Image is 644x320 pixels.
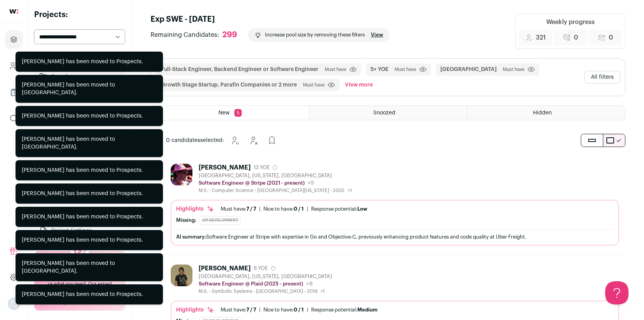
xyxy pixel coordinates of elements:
div: Software Engineer at Stripe with expertise in Go and Objective-C, previously enhancing product fe... [176,233,614,241]
div: [PERSON_NAME] has been moved to [GEOGRAPHIC_DATA]. [22,259,157,275]
div: M.S. - Computer Science - [GEOGRAPHIC_DATA][US_STATE] - 2002 [199,187,352,194]
span: 0 / 1 [294,206,304,211]
span: Remaining Candidates: [151,30,219,40]
div: [PERSON_NAME] has been moved to Prospects. [22,213,143,221]
a: Company Lists [5,83,23,102]
div: [PERSON_NAME] has been moved to Prospects. [22,291,143,298]
iframe: Help Scout Beacon - Open [605,281,628,304]
p: Software Engineer @ Plaid (2025 - present) [199,281,303,287]
span: 13 YOE [254,164,270,171]
div: [PERSON_NAME] has been moved to Prospects. [22,112,143,120]
h2: Projects: [34,9,125,20]
span: Low [357,206,367,211]
a: Hidden [467,106,625,120]
span: Must have [503,66,525,73]
span: 7 / 7 [246,206,256,211]
div: [PERSON_NAME] has been moved to [GEOGRAPHIC_DATA]. [22,135,157,151]
a: View [371,32,383,38]
div: [GEOGRAPHIC_DATA], [US_STATE], [GEOGRAPHIC_DATA] [199,273,332,280]
div: API development [199,216,241,225]
button: [GEOGRAPHIC_DATA] [440,66,497,73]
div: [PERSON_NAME] [199,265,251,272]
span: 0 [609,33,613,42]
span: +1 [348,188,352,193]
a: Snoozed [309,106,467,120]
div: Must have: [221,206,256,212]
span: AI summary: [176,234,206,239]
div: Response potential: [311,206,367,212]
p: Increase pool size by removing these filters [265,32,365,38]
span: +9 [306,281,313,287]
div: [PERSON_NAME] [199,164,251,171]
div: M.S. - Symbolic Systems - [GEOGRAPHIC_DATA] - 2019 [199,288,332,294]
button: Growth Stage Startup, Parafin Companies or 2 more [161,81,297,89]
span: Hidden [533,110,552,116]
span: 321 [536,33,546,42]
div: Highlights [176,306,215,314]
div: Highlights [176,205,215,213]
img: 2629f77f24414e1a6472c250d05794b96dbc4c3fe44196d1788adb64b9b3b24c.jpg [171,164,192,185]
span: 0 candidates [166,138,200,143]
span: Medium [357,307,377,312]
div: Weekly progress [546,17,595,27]
span: Must have [395,66,416,73]
span: 6 YOE [254,265,268,272]
span: 0 / 1 [294,307,304,312]
h1: Exp SWE - [DATE] [151,14,390,25]
div: [PERSON_NAME] has been moved to Prospects. [22,166,143,174]
div: [PERSON_NAME] has been moved to Prospects. [22,190,143,197]
div: Nice to have: [263,206,304,212]
div: Response potential: [311,307,377,313]
button: 5+ YOE [370,66,388,73]
span: 7 / 7 [246,307,256,312]
p: Software Engineer @ Stripe (2021 - present) [199,180,305,186]
img: wellfound-shorthand-0d5821cbd27db2630d0214b213865d53afaa358527fdda9d0ea32b1df1b89c2c.svg [9,9,18,14]
ul: | | [221,307,377,313]
div: 299 [222,30,237,40]
button: All filters [584,71,620,83]
button: Open dropdown [8,298,20,310]
span: New [218,110,230,116]
div: [PERSON_NAME] has been moved to [GEOGRAPHIC_DATA]. [22,81,157,97]
span: 0 [574,33,578,42]
span: selected: [166,137,224,144]
span: Must have [325,66,346,73]
ul: | | [221,206,367,212]
div: Nice to have: [263,307,304,313]
span: +1 [320,289,325,294]
a: [PERSON_NAME] 13 YOE [GEOGRAPHIC_DATA], [US_STATE], [GEOGRAPHIC_DATA] Software Engineer @ Stripe ... [171,164,619,246]
img: nopic.png [8,298,20,310]
button: View more [343,79,374,91]
a: Projects [5,30,23,49]
span: +5 [308,180,314,186]
div: [PERSON_NAME] has been moved to Prospects. [22,236,143,244]
span: Must have [303,82,325,88]
span: Snoozed [373,110,395,116]
div: [GEOGRAPHIC_DATA], [US_STATE], [GEOGRAPHIC_DATA] [199,173,352,179]
div: [PERSON_NAME] has been moved to Prospects. [22,58,143,66]
img: b0e8cdd03d9403778884e22d87203b675bf5ab75adb5f302ef908707be254d07 [171,265,192,286]
div: Must have: [221,307,256,313]
span: 5 [234,109,242,117]
a: Company and ATS Settings [5,57,23,75]
button: Full-Stack Engineer, Backend Engineer or Software Engineer [161,66,319,73]
div: Missing: [176,217,196,223]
